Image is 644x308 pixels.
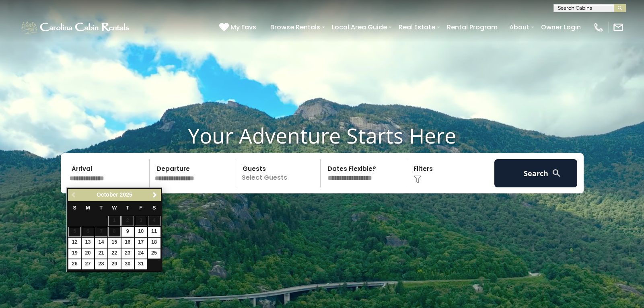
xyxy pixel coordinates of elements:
a: 21 [95,248,107,259]
a: 20 [82,248,94,259]
a: Rental Program [443,20,502,34]
a: Owner Login [537,20,585,34]
a: 27 [82,259,94,269]
span: 2025 [120,191,132,198]
a: Browse Rentals [266,20,324,34]
a: Next [150,190,160,200]
a: 29 [108,259,121,269]
a: 25 [148,248,160,259]
span: Thursday [126,205,129,211]
span: October [97,191,118,198]
span: Next [152,192,158,198]
a: My Favs [219,22,258,33]
span: Wednesday [112,205,117,211]
img: search-regular-white.png [551,168,562,178]
span: My Favs [230,22,256,32]
span: Friday [139,205,142,211]
a: Real Estate [395,20,439,34]
a: 11 [148,227,160,237]
a: Local Area Guide [328,20,391,34]
span: Monday [86,205,90,211]
h1: Your Adventure Starts Here [6,123,638,148]
a: 22 [108,248,121,259]
a: 31 [135,259,147,269]
a: 28 [95,259,107,269]
a: 19 [68,248,81,259]
img: filter--v1.png [414,175,422,183]
button: Search [494,159,578,187]
img: White-1-1-2.png [20,19,132,35]
a: 17 [135,238,147,248]
p: Select Guests [238,159,321,187]
a: 24 [135,248,147,259]
span: Tuesday [100,205,103,211]
a: 10 [135,227,147,237]
a: 23 [121,248,134,259]
a: 16 [121,238,134,248]
img: phone-regular-white.png [593,22,604,33]
a: 12 [68,238,81,248]
a: 26 [68,259,81,269]
a: 30 [121,259,134,269]
span: Sunday [73,205,76,211]
span: Saturday [152,205,156,211]
img: mail-regular-white.png [613,22,624,33]
a: 18 [148,238,160,248]
a: 9 [121,227,134,237]
a: About [505,20,533,34]
a: 13 [82,238,94,248]
a: 14 [95,238,107,248]
a: 15 [108,238,121,248]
